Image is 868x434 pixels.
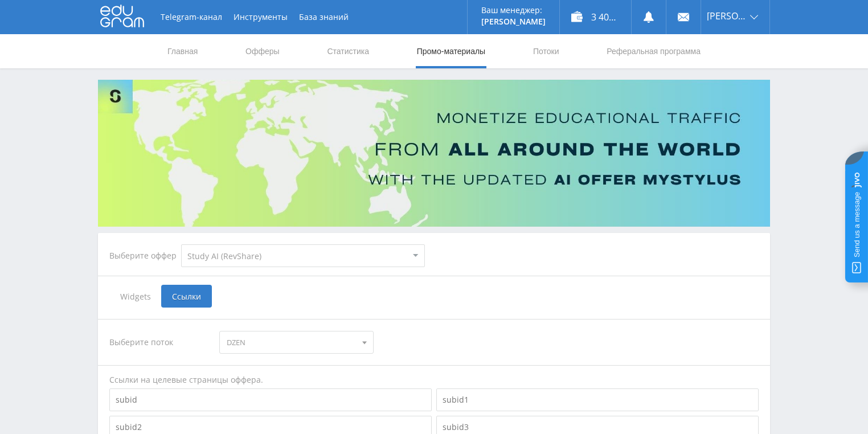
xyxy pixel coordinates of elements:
a: Промо-материалы [416,34,486,68]
a: Реферальная программа [605,34,702,68]
a: Офферы [244,34,281,68]
input: subid [109,388,432,411]
span: Ссылки [161,285,212,308]
span: DZEN [227,331,355,353]
a: Главная [166,34,199,68]
p: Ваш менеджер: [481,6,546,15]
div: Выберите поток [109,331,208,354]
input: subid1 [436,388,759,411]
a: Статистика [326,34,370,68]
div: Ссылки на целевые страницы оффера. [109,374,759,386]
a: Потоки [532,34,560,68]
span: [PERSON_NAME] [707,11,747,21]
span: Widgets [109,285,161,308]
p: [PERSON_NAME] [481,17,546,26]
img: Banner [98,80,770,227]
div: Выберите оффер [109,251,181,260]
